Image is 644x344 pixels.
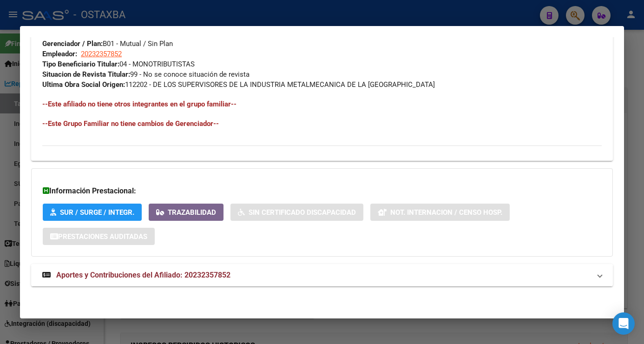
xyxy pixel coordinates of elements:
h4: --Este Grupo Familiar no tiene cambios de Gerenciador-- [42,119,602,129]
h4: --Este afiliado no tiene otros integrantes en el grupo familiar-- [42,99,602,109]
h3: Información Prestacional: [43,185,601,197]
span: 04 - MONOTRIBUTISTAS [42,60,195,68]
span: Sin Certificado Discapacidad [249,208,356,217]
strong: Tipo Beneficiario Titular: [42,60,119,68]
span: 112202 - DE LOS SUPERVISORES DE LA INDUSTRIA METALMECANICA DE LA [GEOGRAPHIC_DATA] [42,80,435,89]
mat-expansion-panel-header: Aportes y Contribuciones del Afiliado: 20232357852 [31,264,613,286]
span: 20232357852 [81,50,122,58]
span: SUR / SURGE / INTEGR. [60,208,134,217]
span: 99 - No se conoce situación de revista [42,70,250,79]
span: Prestaciones Auditadas [58,232,147,241]
div: Open Intercom Messenger [612,312,635,335]
button: Prestaciones Auditadas [43,228,155,245]
span: Aportes y Contribuciones del Afiliado: 20232357852 [56,271,230,279]
strong: Gerenciador / Plan: [42,40,103,48]
strong: Situacion de Revista Titular: [42,70,130,79]
span: Trazabilidad [168,208,216,217]
strong: Ultima Obra Social Origen: [42,80,125,89]
span: Not. Internacion / Censo Hosp. [390,208,502,217]
button: Trazabilidad [149,204,223,221]
span: B01 - Mutual / Sin Plan [42,40,173,48]
button: Sin Certificado Discapacidad [230,204,363,221]
strong: Empleador: [42,50,77,58]
button: Not. Internacion / Censo Hosp. [370,204,510,221]
button: SUR / SURGE / INTEGR. [43,204,142,221]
